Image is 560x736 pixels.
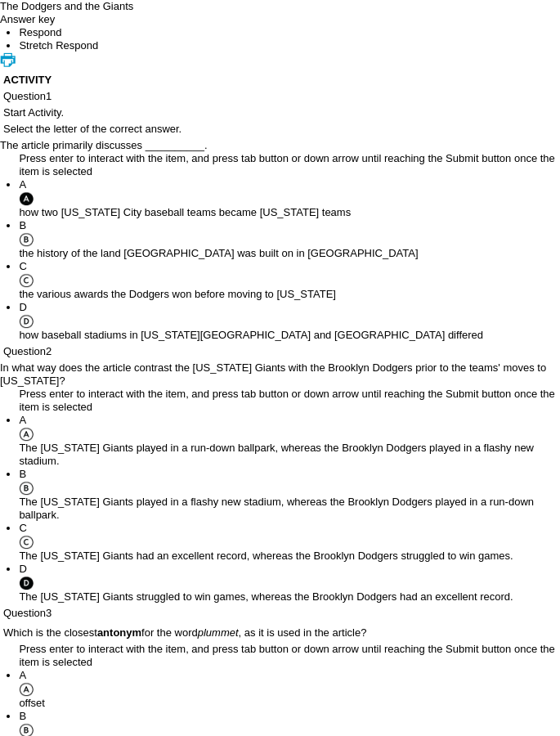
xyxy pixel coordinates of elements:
[19,260,560,301] li: the various awards the Dodgers won before moving to [US_STATE]
[19,301,26,313] span: D
[3,106,64,119] span: Start Activity.
[19,481,33,496] img: B.gif
[19,643,554,668] span: Press enter to interact with the item, and press tab button or down arrow until reaching the Subm...
[3,626,557,640] p: Which is the closest for the word , as it is used in the article?
[19,468,26,480] span: B
[19,563,560,604] li: The [US_STATE] Giants struggled to win games, whereas the Brooklyn Dodgers had an excellent record.
[19,576,33,590] img: D_filled.gif
[19,219,560,260] li: the history of the land [GEOGRAPHIC_DATA] was built on in [GEOGRAPHIC_DATA]
[19,535,33,550] img: C.gif
[19,178,26,191] span: A
[19,710,26,722] span: B
[19,152,554,177] span: Press enter to interact with the item, and press tab button or down arrow until reaching the Subm...
[19,427,33,442] img: A.gif
[19,273,33,288] img: C.gif
[19,388,554,413] span: Press enter to interact with the item, and press tab button or down arrow until reaching the Subm...
[19,414,560,468] li: The [US_STATE] Giants played in a run-down ballpark, whereas the Brooklyn Dodgers played in a fla...
[19,39,560,52] li: This is the Stretch Respond Tab
[3,123,557,136] p: Select the letter of the correct answer.
[19,191,33,206] img: A_filled.gif
[46,607,52,619] span: 3
[3,607,557,620] p: Question
[3,74,557,87] h3: ACTIVITY
[19,260,26,272] span: C
[19,669,560,710] li: offset
[19,314,33,329] img: D.gif
[19,563,26,575] span: D
[19,178,560,219] li: how two [US_STATE] City baseball teams became [US_STATE] teams
[198,626,239,639] em: plummet
[19,522,560,563] li: The [US_STATE] Giants had an excellent record, whereas the Brooklyn Dodgers struggled to win games.
[19,219,26,231] span: B
[19,232,33,247] img: B.gif
[19,522,26,534] span: C
[3,345,557,358] p: Question
[46,345,52,357] span: 2
[46,90,52,102] span: 1
[97,626,141,639] strong: antonym
[19,468,560,522] li: The [US_STATE] Giants played in a flashy new stadium, whereas the Brooklyn Dodgers played in a ru...
[19,26,560,39] li: This is the Respond Tab
[19,669,26,681] span: A
[19,414,26,426] span: A
[3,90,557,103] p: Question
[19,682,33,697] img: A.gif
[19,301,560,342] li: how baseball stadiums in [US_STATE][GEOGRAPHIC_DATA] and [GEOGRAPHIC_DATA] differed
